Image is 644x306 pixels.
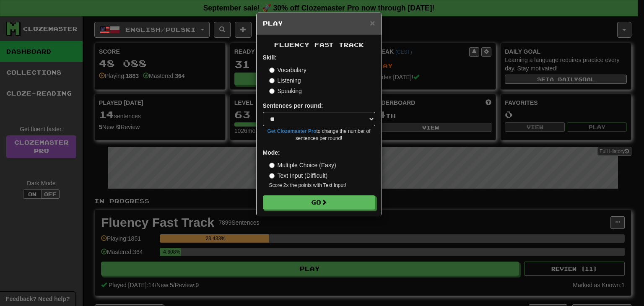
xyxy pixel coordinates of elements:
[263,54,277,61] strong: Skill:
[370,18,375,28] span: ×
[269,161,336,169] label: Multiple Choice (Easy)
[269,173,275,179] input: Text Input (Difficult)
[263,149,280,156] strong: Mode:
[267,128,317,134] a: Get Clozemaster Pro
[269,76,301,85] label: Listening
[269,87,302,95] label: Speaking
[263,19,375,28] h5: Play
[263,101,323,110] label: Sentences per round:
[269,67,275,73] input: Vocabulary
[370,18,375,27] button: Close
[274,41,364,48] span: Fluency Fast Track
[263,195,375,210] button: Go
[269,182,375,189] small: Score 2x the points with Text Input !
[269,78,275,83] input: Listening
[269,163,275,168] input: Multiple Choice (Easy)
[269,171,328,180] label: Text Input (Difficult)
[269,88,275,94] input: Speaking
[269,66,306,74] label: Vocabulary
[263,128,375,142] small: to change the number of sentences per round!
